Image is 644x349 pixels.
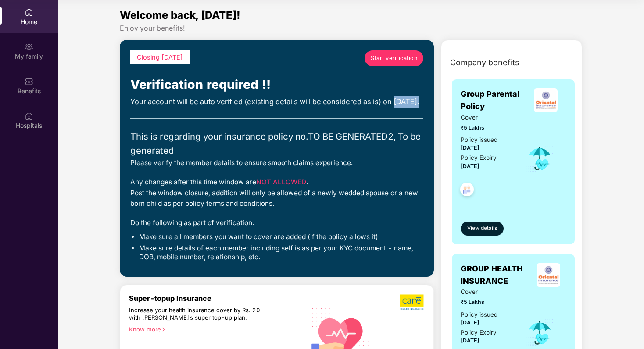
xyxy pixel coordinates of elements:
span: View details [467,224,497,233]
span: Cover [461,113,513,122]
div: Policy issued [461,135,497,145]
div: Increase your health insurance cover by Rs. 20L with [PERSON_NAME]’s super top-up plan. [129,307,264,322]
span: Cover [461,287,513,296]
img: svg+xml;base64,PHN2ZyBpZD0iSG9zcGl0YWxzIiB4bWxucz0iaHR0cDovL3d3dy53My5vcmcvMjAwMC9zdmciIHdpZHRoPS... [25,112,33,120]
span: Closing [DATE] [137,53,183,61]
div: Know more [129,326,296,332]
span: Start verification [371,54,417,63]
div: Enjoy your benefits! [120,24,582,33]
span: GROUP HEALTH INSURANCE [461,263,531,288]
div: Any changes after this time window are . Post the window closure, addition will only be allowed o... [130,177,423,209]
img: icon [526,318,554,347]
img: icon [526,144,554,173]
div: This is regarding your insurance policy no. TO BE GENERATED2, To be generated [130,130,423,158]
img: svg+xml;base64,PHN2ZyB4bWxucz0iaHR0cDovL3d3dy53My5vcmcvMjAwMC9zdmciIHdpZHRoPSI0OC45NDMiIGhlaWdodD... [456,180,478,201]
span: right [161,327,166,332]
div: Your account will be auto verified (existing details will be considered as is) on . [130,96,423,108]
div: Please verify the member details to ensure smooth claims experience. [130,158,423,168]
span: [DATE] [394,97,417,106]
img: svg+xml;base64,PHN2ZyBpZD0iQmVuZWZpdHMiIHhtbG5zPSJodHRwOi8vd3d3LnczLm9yZy8yMDAwL3N2ZyIgd2lkdGg9Ij... [25,77,33,86]
span: ₹5 Lakhs [461,298,513,306]
span: Welcome back, [DATE]! [120,9,240,21]
li: Make sure details of each member including self is as per your KYC document - name, DOB, mobile n... [139,244,423,262]
span: NOT ALLOWED [256,178,306,186]
div: Do the following as part of verification: [130,218,423,228]
img: insurerLogo [534,88,558,112]
span: [DATE] [461,163,479,169]
a: Start verification [365,50,423,66]
button: View details [461,222,504,236]
div: Policy Expiry [461,328,497,337]
span: Group Parental Policy [461,88,525,113]
div: Verification required !! [130,75,423,95]
span: [DATE] [461,337,479,344]
img: b5dec4f62d2307b9de63beb79f102df3.png [400,294,425,310]
span: Company benefits [450,56,519,69]
div: Policy Expiry [461,153,497,162]
img: svg+xml;base64,PHN2ZyBpZD0iSG9tZSIgeG1sbnM9Imh0dHA6Ly93d3cudzMub3JnLzIwMDAvc3ZnIiB3aWR0aD0iMjAiIG... [25,8,33,17]
li: Make sure all members you want to cover are added (if the policy allows it) [139,233,423,241]
img: svg+xml;base64,PHN2ZyB3aWR0aD0iMjAiIGhlaWdodD0iMjAiIHZpZXdCb3g9IjAgMCAyMCAyMCIgZmlsbD0ibm9uZSIgeG... [25,42,33,51]
span: [DATE] [461,145,479,151]
div: Policy issued [461,310,497,319]
div: Super-topup Insurance [129,294,301,303]
span: [DATE] [461,319,479,326]
span: ₹5 Lakhs [461,123,513,132]
img: insurerLogo [537,263,560,287]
